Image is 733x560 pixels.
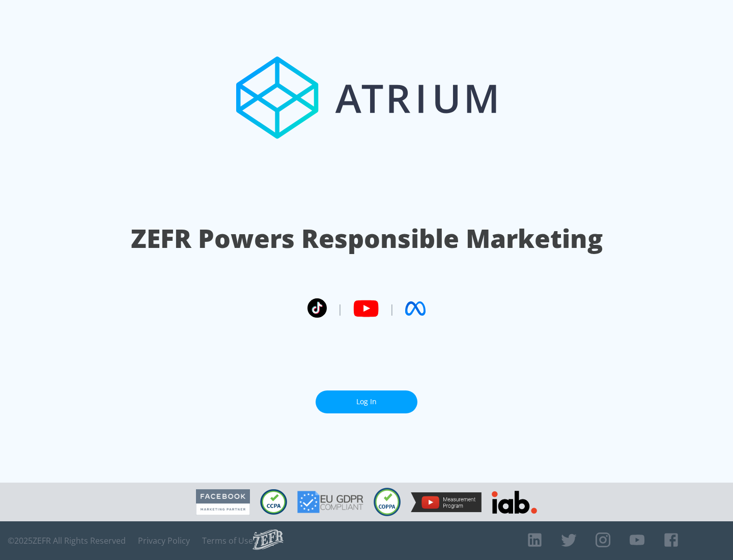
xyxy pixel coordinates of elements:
a: Log In [316,390,417,413]
img: CCPA Compliant [260,489,287,515]
img: GDPR Compliant [297,491,363,513]
a: Privacy Policy [138,536,190,546]
span: | [337,301,343,316]
a: Terms of Use [202,536,253,546]
span: | [389,301,395,316]
img: Facebook Marketing Partner [196,489,250,515]
h1: ZEFR Powers Responsible Marketing [131,221,603,256]
span: © 2025 ZEFR All Rights Reserved [8,536,126,546]
img: YouTube Measurement Program [411,492,482,512]
img: COPPA Compliant [374,488,401,516]
img: IAB [492,491,537,514]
